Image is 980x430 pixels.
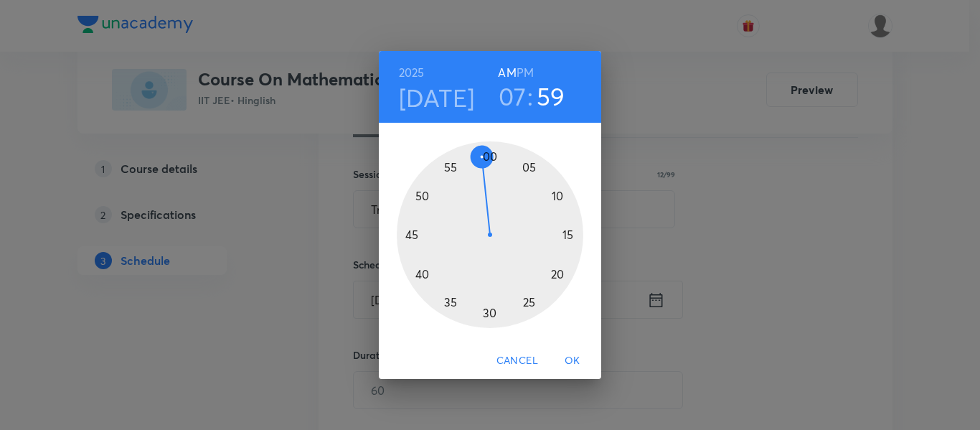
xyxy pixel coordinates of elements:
span: OK [555,352,590,370]
button: 07 [499,81,527,111]
button: 59 [537,81,565,111]
button: [DATE] [399,83,475,113]
button: AM [498,62,516,83]
span: Cancel [496,352,538,370]
button: PM [517,62,534,83]
button: 2025 [399,62,425,83]
h3: : [527,81,533,111]
button: OK [550,347,595,374]
button: Cancel [491,347,544,374]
